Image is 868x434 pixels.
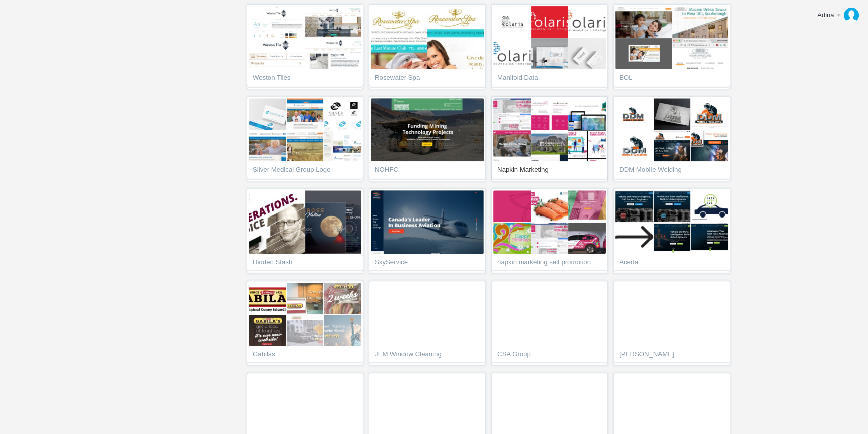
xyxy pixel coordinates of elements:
[615,38,672,70] img: BOL Postcard
[606,98,663,130] img: DDM Logo
[240,283,296,314] img: Gabilas Facebook
[484,98,541,130] img: NM Social Media
[606,130,663,162] img: DDM Final Logo
[522,130,579,162] img: Capilongo Portfolio
[253,259,357,269] span: Hidden Stash
[559,190,616,222] img: Napkin Marketing 2015
[253,166,357,176] span: Silver Medical Group Logo
[522,190,579,222] img: Kosher Fest Postcard
[315,98,371,130] img: Silver Medical Group Logo
[484,38,541,70] img: POLARIS LOGO V4
[497,166,602,176] span: Napkin Marketing
[305,38,362,70] img: Weston Tile Single Product Page
[682,130,738,162] img: DDM Mobile Website
[606,223,663,254] img: Analyze Icons
[369,4,486,89] a: Rosewater | Email Campaign # 1 revised designs Rosewater Rosewater Spa
[369,281,486,366] a: JEM Responsive Website JEM logo design JEM Window Cleaning
[240,98,296,130] img: Silver Card Design
[375,166,480,176] span: NOHFC
[315,315,371,346] img: Gabilas-Facebook Ads
[817,10,835,20] div: Adina
[278,130,334,162] img: Rothbart Centre April 2 Update
[375,351,480,361] span: JEM Window Cleaning
[606,190,663,222] img: Acerta Home Page Banners
[371,190,484,254] img: Website Redesign - Skyservice
[484,223,541,254] img: NM Holiday card
[278,98,334,130] img: Silver Redirect Message
[491,4,608,89] a: POLARIS LOGO POLARIS REVISED LOGO Polaris Logo Colour Options POLARIS LOGO V4 Booth Design Busine...
[369,96,486,181] a: NOHFC Website NOHFC
[619,74,724,84] span: BOL
[484,6,541,38] img: POLARIS LOGO
[247,281,363,366] a: Gabilas Facebook Gabilas FB Social Media Posts Gabilas-New Posts Gabila's - Emails Gabilas-websit...
[672,38,729,70] img: BOL Web Banner
[613,188,730,274] a: Acerta Home Page Banners Acerta Website Acerta Icons Analyze Icons Acerta Home Page Banner Gifs A...
[375,74,480,84] span: Rosewater Spa
[644,130,701,162] img: DDM Website
[315,283,371,314] img: Gabilas-New Posts
[497,74,602,84] span: Manifold Data
[522,223,579,254] img: NM Social Media
[559,6,616,38] img: Polaris Logo Colour Options
[522,98,579,130] img: NM Business Card
[682,190,738,222] img: Acerta Icons
[484,190,541,222] img: Kosher Fest Booth Design
[491,281,608,366] a: CSA Group - Emails CSA Group
[240,315,296,346] img: Gabila's - Emails
[240,130,296,162] img: Rothbart Centre
[615,6,672,38] img: BOL
[522,38,579,70] img: Booth Design
[396,6,509,69] img: revised designs Rosewater
[497,351,602,361] span: CSA Group
[253,351,357,361] span: Gabilas
[491,96,608,181] a: NM Social Media NM Business Card Napkin Marketing Case Studies NM Websites Changes 2020 Capilongo...
[247,4,363,89] a: Weston Tile Style Tiles Weston Tile Website Weston Tile Mobile Site Weston Tile Single Product Pa...
[644,98,701,130] img: DDM Business Card
[274,190,387,254] img: Hidden Stash CD
[682,223,738,254] img: Acerta Main Pages
[305,6,362,38] img: Weston Tile Website
[369,188,486,274] a: Website Redesign - Skyservice SkyService
[249,38,305,70] img: Weston Tile Mobile Site
[375,259,480,269] span: SkyService
[613,96,730,181] a: DDM Logo DDM Business Card DDM Style Tile DDM Final Logo DDM Website DDM Mobile Website DDM Mobil...
[278,315,334,346] img: Gabilas-website
[672,6,729,38] img: BOL - Banner ads
[644,223,701,254] img: Acerta Home Page Banner Gifs
[522,6,579,38] img: POLARIS REVISED LOGO
[247,96,363,181] a: Silver Card Design Silver Redirect Message Silver Medical Group Logo Rothbart Centre Rothbart Cen...
[559,38,616,70] img: Business Card Design
[371,98,484,161] img: NOHFC Website
[559,98,616,130] img: Napkin Marketing Case Studies
[619,166,724,176] span: DDM Mobile Welding
[491,188,608,274] a: Kosher Fest Booth Design Kosher Fest Postcard Napkin Marketing 2015 NM Holiday card NM Social Med...
[249,6,305,38] img: Weston Tile Style Tiles
[340,6,453,69] img: Rosewater | Email Campaign # 1
[315,130,371,162] img: Rothbart Centre Brochure March 17 Update
[278,283,334,314] img: Gabilas FB Social Media Posts
[613,4,730,89] a: BOL BOL - Banner ads BOL Postcard BOL Web Banner BOL
[844,8,859,23] img: f4bd078af38d46133805870c386e97a8
[644,190,701,222] img: Acerta Website
[619,351,724,361] span: [PERSON_NAME]
[810,5,863,25] a: Adina
[619,259,724,269] span: Acerta
[613,281,730,366] a: Craig Race Website Craig Race Mobile Website Craig Race Favicon [PERSON_NAME]
[247,188,363,274] a: Hidden Stash Poster Hidden Stash CD Hidden Stash
[682,98,738,130] img: DDM Style Tile
[559,223,616,254] img: NM Legacy Marketing Projects
[218,190,330,254] img: Hidden Stash Poster
[484,130,541,162] img: NM Websites Changes 2020
[559,130,616,162] img: Campaign 3
[253,74,357,84] span: Weston Tiles
[497,259,602,269] span: napkin marketing self promotion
